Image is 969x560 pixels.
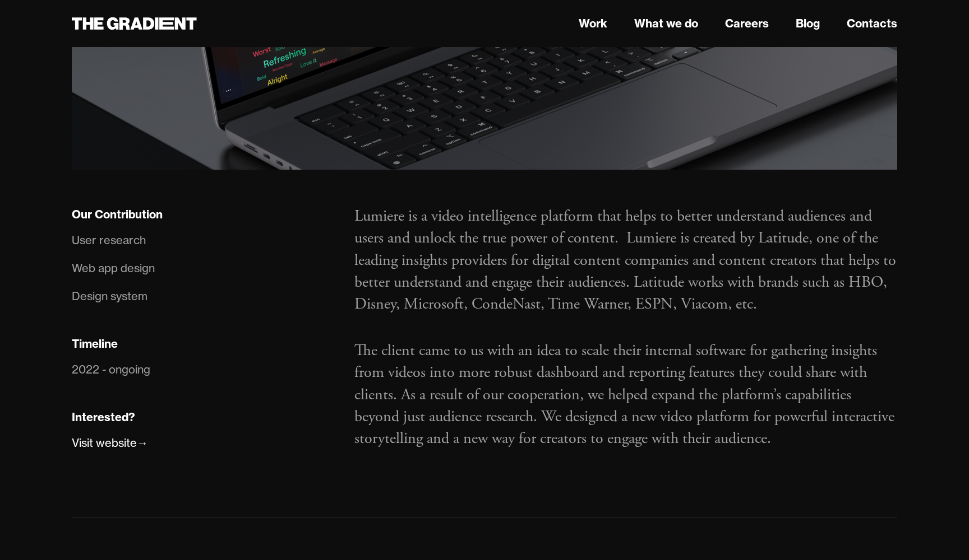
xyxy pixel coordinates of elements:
p: The client came to us with an idea to scale their internal software for gathering insights from v... [354,340,897,450]
a: Work [579,15,607,32]
div: Interested? [72,410,135,424]
a: Blog [796,15,820,32]
div: Web app design [72,259,155,277]
a: Contacts [847,15,897,32]
a: Careers [725,15,769,32]
div: Visit website [72,434,137,452]
a: What we do [634,15,698,32]
div: User research [72,231,146,249]
p: Lumiere is a video intelligence platform that helps to better understand audiences and users and ... [354,206,897,315]
div: → [137,434,148,452]
div: Timeline [72,337,118,351]
div: Our Contribution [72,207,163,222]
div: 2022 - ongoing [72,361,150,379]
a: Visit website→ [72,434,148,452]
div: Design system [72,287,147,305]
